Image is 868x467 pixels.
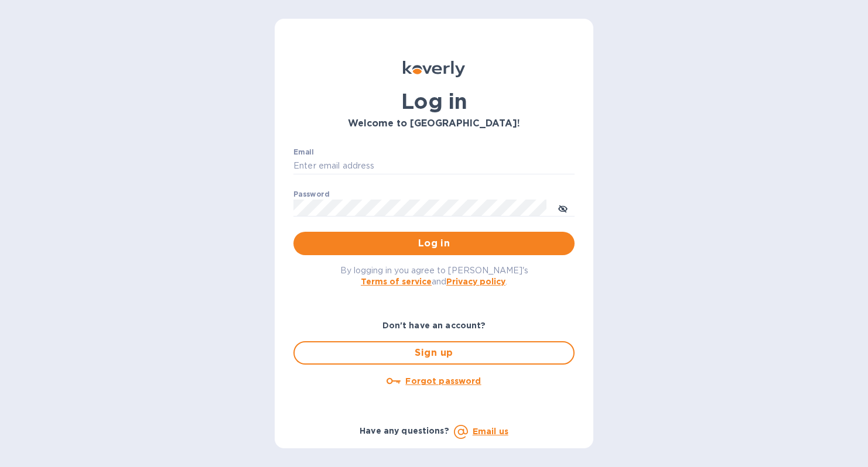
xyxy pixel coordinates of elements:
[293,232,575,255] button: Log in
[293,149,314,156] label: Email
[293,89,575,114] h1: Log in
[293,118,575,129] h3: Welcome to [GEOGRAPHIC_DATA]!
[293,157,575,175] input: Enter email address
[382,321,486,330] b: Don't have an account?
[403,61,465,77] img: Koverly
[360,426,449,435] b: Have any questions?
[551,196,575,219] button: toggle password visibility
[473,427,508,436] a: Email us
[303,236,565,250] span: Log in
[340,266,528,286] span: By logging in you agree to [PERSON_NAME]'s and .
[446,277,505,286] a: Privacy policy
[304,346,564,360] span: Sign up
[293,191,329,198] label: Password
[293,341,575,365] button: Sign up
[361,277,432,286] a: Terms of service
[405,376,481,386] u: Forgot password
